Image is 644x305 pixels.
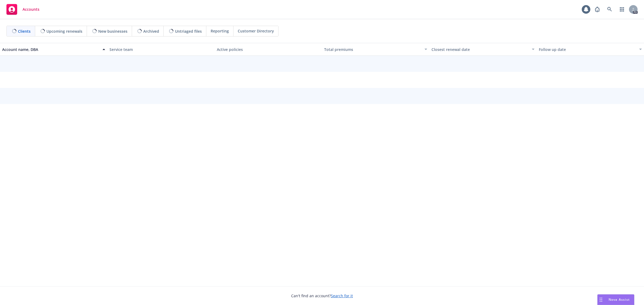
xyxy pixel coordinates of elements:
span: Clients [18,28,31,34]
div: Active policies [217,47,320,52]
div: Follow up date [539,47,636,52]
span: Can't find an account? [291,293,353,299]
div: Account name, DBA [2,47,99,52]
div: Service team [109,47,213,52]
span: Accounts [23,7,39,12]
div: Closest renewal date [431,47,529,52]
span: New businesses [98,28,127,34]
button: Nova Assist [597,294,634,305]
a: Switch app [617,4,627,15]
button: Closest renewal date [429,43,537,56]
div: Drag to move [598,295,604,305]
a: Search [604,4,615,15]
span: Reporting [211,28,229,34]
a: Accounts [4,2,42,17]
a: Report a Bug [592,4,603,15]
div: Total premiums [324,47,421,52]
button: Service team [107,43,215,56]
button: Total premiums [322,43,429,56]
a: Search for it [331,293,353,298]
button: Active policies [215,43,322,56]
span: Archived [143,28,159,34]
span: Upcoming renewals [46,28,82,34]
span: Untriaged files [175,28,202,34]
span: Nova Assist [609,297,630,302]
button: Follow up date [537,43,644,56]
span: Customer Directory [238,28,274,34]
